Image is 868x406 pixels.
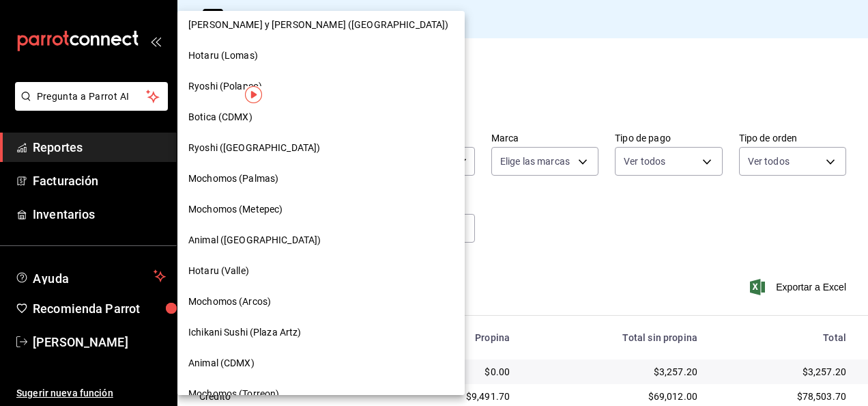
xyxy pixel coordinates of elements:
[188,202,283,217] span: Mochomos (Metepec)
[177,71,465,102] div: Ryoshi (Polanco)
[177,10,465,40] div: [PERSON_NAME] y [PERSON_NAME] ([GEOGRAPHIC_DATA])
[177,194,465,225] div: Mochomos (Metepec)
[177,225,465,256] div: Animal ([GEOGRAPHIC_DATA])
[188,233,321,247] span: Animal ([GEOGRAPHIC_DATA])
[177,286,465,317] div: Mochomos (Arcos)
[177,133,465,163] div: Ryoshi ([GEOGRAPHIC_DATA])
[177,317,465,348] div: Ichikani Sushi (Plaza Artz)
[188,387,279,401] span: Mochomos (Torreon)
[188,79,262,94] span: Ryoshi (Polanco)
[188,49,258,63] span: Hotaru (Lomas)
[177,256,465,286] div: Hotaru (Valle)
[188,141,320,155] span: Ryoshi ([GEOGRAPHIC_DATA])
[188,264,249,278] span: Hotaru (Valle)
[188,295,271,309] span: Mochomos (Arcos)
[177,163,465,194] div: Mochomos (Palmas)
[245,86,262,103] img: Tooltip marker
[188,172,278,186] span: Mochomos (Palmas)
[177,348,465,379] div: Animal (CDMX)
[188,356,255,370] span: Animal (CDMX)
[188,18,448,32] span: [PERSON_NAME] y [PERSON_NAME] ([GEOGRAPHIC_DATA])
[177,40,465,71] div: Hotaru (Lomas)
[177,102,465,133] div: Botica (CDMX)
[188,110,252,124] span: Botica (CDMX)
[188,325,302,340] span: Ichikani Sushi (Plaza Artz)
